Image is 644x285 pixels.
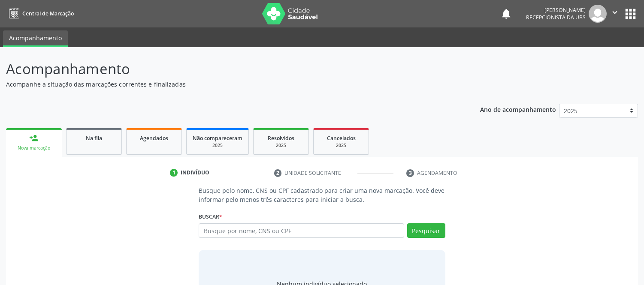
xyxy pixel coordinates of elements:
span: Recepcionista da UBS [526,14,586,21]
div: 2025 [260,142,302,149]
div: 1 [170,169,178,177]
i:  [610,8,620,17]
img: img [589,5,607,23]
div: Indivíduo [181,169,209,177]
a: Central de Marcação [6,6,74,21]
span: Cancelados [327,135,356,142]
p: Acompanhe a situação das marcações correntes e finalizadas [6,80,448,89]
label: Buscar [199,210,222,223]
button: apps [623,6,638,21]
button:  [607,5,623,23]
button: Pesquisar [407,223,445,238]
span: Não compareceram [193,135,242,142]
span: Central de Marcação [22,10,74,17]
div: 2025 [320,142,363,149]
div: Nova marcação [12,145,56,151]
div: 2025 [193,142,242,149]
a: Acompanhamento [3,30,68,47]
p: Acompanhamento [6,58,448,80]
span: Resolvidos [268,135,294,142]
p: Busque pelo nome, CNS ou CPF cadastrado para criar uma nova marcação. Você deve informar pelo men... [199,186,445,204]
span: Agendados [140,135,168,142]
button: notifications [500,8,512,20]
input: Busque por nome, CNS ou CPF [199,223,404,238]
div: person_add [29,133,39,143]
p: Ano de acompanhamento [480,104,556,114]
div: [PERSON_NAME] [526,6,586,14]
span: Na fila [86,135,102,142]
